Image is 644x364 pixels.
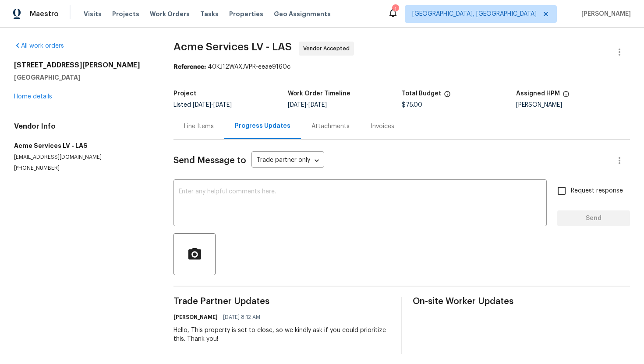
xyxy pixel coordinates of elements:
[173,91,196,97] h5: Project
[303,44,353,53] span: Vendor Accepted
[288,102,327,108] span: -
[84,10,102,18] span: Visits
[173,63,630,71] div: 40KJ12WAXJVPR-eeae9160c
[173,156,246,165] span: Send Message to
[413,297,630,306] span: On-site Worker Updates
[193,102,211,108] span: [DATE]
[412,10,537,18] span: [GEOGRAPHIC_DATA], [GEOGRAPHIC_DATA]
[288,91,350,97] h5: Work Order Timeline
[14,61,152,70] h2: [STREET_ADDRESS][PERSON_NAME]
[213,102,232,108] span: [DATE]
[308,102,327,108] span: [DATE]
[578,10,631,18] span: [PERSON_NAME]
[288,102,306,108] span: [DATE]
[14,141,152,150] h5: Acme Services LV - LAS
[14,43,64,49] a: All work orders
[563,91,570,102] span: The hpm assigned to this work order.
[14,73,152,82] h5: [GEOGRAPHIC_DATA]
[571,186,623,196] span: Request response
[173,313,218,322] h6: [PERSON_NAME]
[251,154,324,168] div: Trade partner only
[311,122,350,131] div: Attachments
[235,122,290,130] div: Progress Updates
[392,5,398,14] div: 1
[14,122,152,131] h4: Vendor Info
[402,102,422,108] span: $75.00
[173,64,206,70] b: Reference:
[229,10,263,18] span: Properties
[14,154,152,161] p: [EMAIL_ADDRESS][DOMAIN_NAME]
[184,122,214,131] div: Line Items
[150,10,190,18] span: Work Orders
[444,91,451,102] span: The total cost of line items that have been proposed by Opendoor. This sum includes line items th...
[516,91,560,97] h5: Assigned HPM
[30,10,59,18] span: Maestro
[14,94,52,100] a: Home details
[223,313,260,322] span: [DATE] 8:12 AM
[173,102,232,108] span: Listed
[371,122,394,131] div: Invoices
[516,102,630,108] div: [PERSON_NAME]
[173,297,391,306] span: Trade Partner Updates
[193,102,232,108] span: -
[274,10,331,18] span: Geo Assignments
[173,326,391,343] div: Hello, This property is set to close, so we kindly ask if you could prioritize this. Thank you!
[14,164,152,172] p: [PHONE_NUMBER]
[112,10,139,18] span: Projects
[200,11,219,17] span: Tasks
[402,91,441,97] h5: Total Budget
[173,42,292,52] span: Acme Services LV - LAS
